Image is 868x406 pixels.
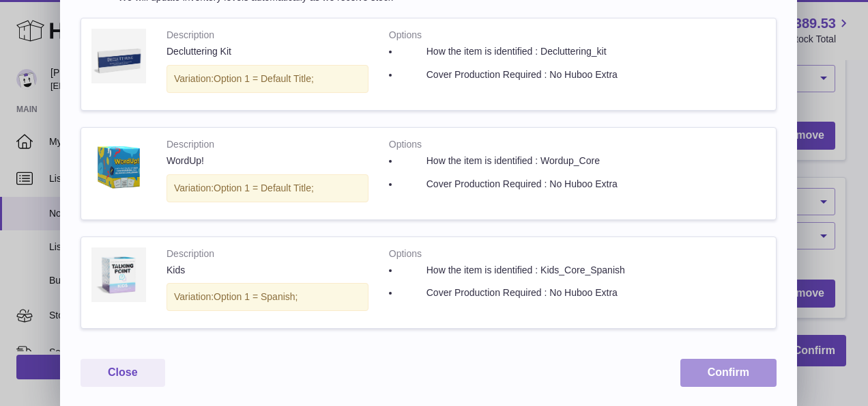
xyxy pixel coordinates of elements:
[389,29,641,45] strong: Options
[167,283,368,311] div: Variation:
[399,264,641,277] li: How the item is identified : Kids_Core_Spanish
[167,174,368,202] div: Variation:
[167,138,368,154] strong: Description
[156,128,379,219] td: WordUp!
[399,45,641,58] li: How the item is identified : Decluttering_kit
[389,138,641,154] strong: Options
[156,237,379,329] td: Kids
[214,73,314,84] span: Option 1 = Default Title;
[167,65,368,93] div: Variation:
[167,29,368,45] strong: Description
[399,154,641,167] li: How the item is identified : Wordup_Core
[81,359,165,387] button: Close
[167,247,368,264] strong: Description
[214,291,298,302] span: Option 1 = Spanish;
[399,286,641,299] li: Cover Production Required : No Huboo Extra
[91,247,146,302] img: ac-kids_front_f1a417a7-0799-446a-88ce-3e9e53c5f566.jpg
[399,68,641,81] li: Cover Production Required : No Huboo Extra
[680,359,777,387] button: Confirm
[91,29,146,83] img: ac-declutteringkit-1.jpg
[91,138,146,193] img: 0001_Large_37559d09-0c12-4682-9bd4-0e45ae915a99.jpg
[214,182,314,193] span: Option 1 = Default Title;
[156,18,379,110] td: Decluttering Kit
[389,247,641,264] strong: Options
[399,178,641,191] li: Cover Production Required : No Huboo Extra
